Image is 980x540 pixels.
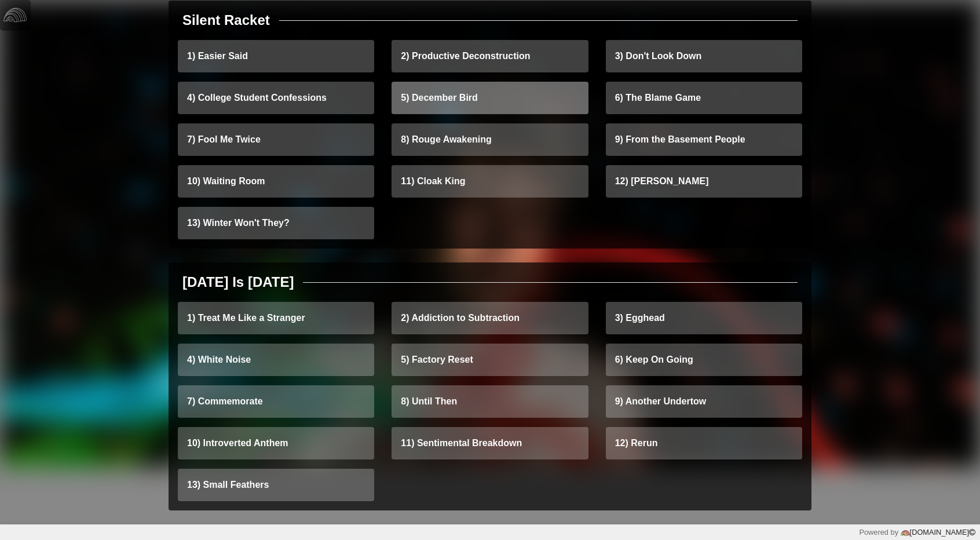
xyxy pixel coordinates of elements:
a: 12) Rerun [606,427,802,459]
a: 3) Don't Look Down [606,40,802,72]
div: Silent Racket [182,10,270,31]
img: logo-color-e1b8fa5219d03fcd66317c3d3cfaab08a3c62fe3c3b9b34d55d8365b78b1766b.png [901,528,910,538]
a: [DOMAIN_NAME] [898,528,975,537]
a: 5) December Bird [392,82,588,114]
a: 3) Egghead [606,302,802,334]
a: 13) Winter Won't They? [178,207,374,239]
div: Powered by [859,527,975,538]
a: 2) Productive Deconstruction [392,40,588,72]
a: 8) Rouge Awakening [392,123,588,156]
a: 4) White Noise [178,344,374,376]
a: 11) Sentimental Breakdown [392,427,588,459]
div: [DATE] Is [DATE] [182,272,294,293]
a: 13) Small Feathers [178,469,374,501]
a: 10) Introverted Anthem [178,427,374,459]
a: 8) Until Then [392,385,588,418]
a: 12) [PERSON_NAME] [606,165,802,198]
a: 11) Cloak King [392,165,588,198]
a: 10) Waiting Room [178,165,374,198]
a: 1) Easier Said [178,40,374,72]
a: 6) The Blame Game [606,82,802,114]
a: 1) Treat Me Like a Stranger [178,302,374,334]
a: 2) Addiction to Subtraction [392,302,588,334]
a: 4) College Student Confessions [178,82,374,114]
a: 9) Another Undertow [606,385,802,418]
a: 5) Factory Reset [392,344,588,376]
a: 6) Keep On Going [606,344,802,376]
a: 7) Fool Me Twice [178,123,374,156]
a: 9) From the Basement People [606,123,802,156]
a: 7) Commemorate [178,385,374,418]
img: logo-white-4c48a5e4bebecaebe01ca5a9d34031cfd3d4ef9ae749242e8c4bf12ef99f53e8.png [3,3,27,27]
